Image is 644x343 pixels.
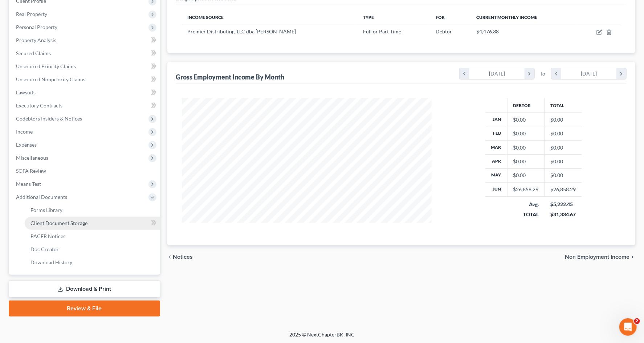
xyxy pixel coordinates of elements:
[634,318,640,324] span: 2
[30,246,59,252] span: Doc Creator
[167,254,173,260] i: chevron_left
[10,86,160,99] a: Lawsuits
[513,201,539,208] div: Avg.
[10,73,160,86] a: Unsecured Nonpriority Claims
[545,113,582,127] td: $0.00
[16,155,48,161] span: Miscellaneous
[25,230,160,243] a: PACER Notices
[9,301,160,317] a: Review & File
[513,211,539,218] div: TOTAL
[30,259,72,265] span: Download History
[16,128,33,135] span: Income
[477,15,538,20] span: Current Monthly Income
[485,155,508,168] th: Apr
[513,186,539,193] div: $26,858.29
[550,201,576,208] div: $5,222.45
[616,68,626,79] i: chevron_right
[173,254,193,260] span: Notices
[167,254,193,260] button: chevron_left Notices
[545,127,582,140] td: $0.00
[550,211,576,218] div: $31,334.67
[485,113,508,127] th: Jan
[363,15,374,20] span: Type
[16,168,46,174] span: SOFA Review
[565,254,635,260] button: Non Employment Income chevron_right
[9,281,160,298] a: Download & Print
[485,140,508,154] th: Mar
[16,50,51,56] span: Secured Claims
[30,207,62,213] span: Forms Library
[436,15,445,20] span: For
[629,254,635,260] i: chevron_right
[10,164,160,177] a: SOFA Review
[460,68,469,79] i: chevron_left
[561,68,617,79] div: [DATE]
[545,183,582,196] td: $26,858.29
[513,116,539,123] div: $0.00
[16,102,62,109] span: Executory Contracts
[188,28,296,34] span: Premier Distributing, LLC dba [PERSON_NAME]
[10,60,160,73] a: Unsecured Priority Claims
[525,68,534,79] i: chevron_right
[485,168,508,182] th: May
[25,217,160,230] a: Client Document Storage
[16,37,56,43] span: Property Analysis
[25,243,160,256] a: Doc Creator
[10,34,160,47] a: Property Analysis
[619,318,637,336] iframe: Intercom live chat
[545,168,582,182] td: $0.00
[25,256,160,269] a: Download History
[545,155,582,168] td: $0.00
[16,76,85,82] span: Unsecured Nonpriority Claims
[485,127,508,140] th: Feb
[16,24,57,30] span: Personal Property
[485,183,508,196] th: Jun
[513,130,539,137] div: $0.00
[551,68,561,79] i: chevron_left
[16,89,36,95] span: Lawsuits
[477,28,499,34] span: $4,476.38
[545,98,582,113] th: Total
[513,144,539,151] div: $0.00
[513,158,539,165] div: $0.00
[16,11,47,17] span: Real Property
[513,172,539,179] div: $0.00
[363,28,401,34] span: Full or Part Time
[565,254,629,260] span: Non Employment Income
[30,233,65,239] span: PACER Notices
[10,47,160,60] a: Secured Claims
[469,68,525,79] div: [DATE]
[436,28,452,34] span: Debtor
[10,99,160,112] a: Executory Contracts
[507,98,545,113] th: Debtor
[30,220,87,226] span: Client Document Storage
[16,63,76,69] span: Unsecured Priority Claims
[188,15,224,20] span: Income Source
[16,194,67,200] span: Additional Documents
[541,70,545,77] span: to
[545,140,582,154] td: $0.00
[16,142,37,148] span: Expenses
[16,115,82,122] span: Codebtors Insiders & Notices
[176,73,285,81] div: Gross Employment Income By Month
[16,181,41,187] span: Means Test
[25,204,160,217] a: Forms Library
